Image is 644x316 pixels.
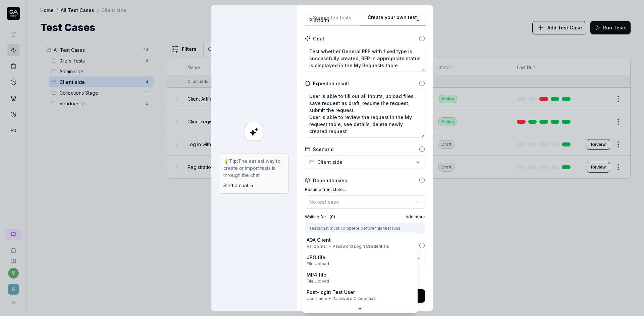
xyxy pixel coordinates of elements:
div: JPG file [307,254,329,267]
div: AQA Client [307,236,389,249]
div: MP4 file [307,271,329,284]
div: File Upload [307,278,329,284]
div: Post-login Test User [307,289,377,302]
div: Username + Password Credentials [307,296,377,302]
div: File Upload [307,261,329,267]
div: Valid Email + Password Login Credentials [307,243,389,249]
